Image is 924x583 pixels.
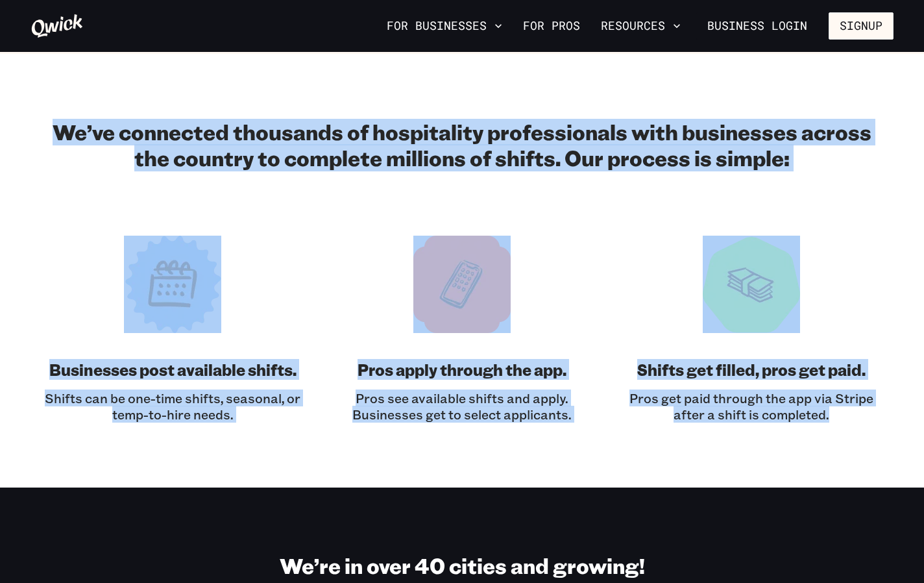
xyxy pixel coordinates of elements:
h3: Shifts get filled, pros get paid. [637,359,866,380]
p: Pros get paid through the app via Stripe after a shift is completed. [622,390,881,423]
p: Shifts can be one-time shifts, seasonal, or temp-to-hire needs. [43,390,302,423]
h3: Businesses post available shifts. [49,359,297,380]
a: For Pros [518,15,585,37]
img: Icon art work of a phone [413,236,511,333]
button: Signup [829,12,894,40]
h3: Pros apply through the app. [358,359,566,380]
p: Pros see available shifts and apply. Businesses get to select applicants. [333,390,591,423]
button: Resources [596,15,686,37]
h2: We’re in over 40 cities and growing! [30,552,894,578]
button: For Businesses [382,15,507,37]
a: Business Login [696,12,818,40]
h2: We’ve connected thousands of hospitality professionals with businesses across the country to comp... [43,119,881,171]
img: Icon art work of a credit card [703,236,800,333]
img: Post available Gigs [124,236,221,333]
